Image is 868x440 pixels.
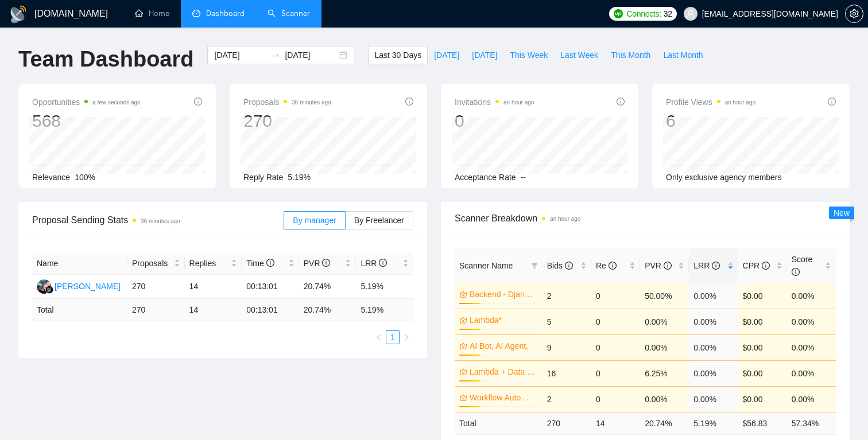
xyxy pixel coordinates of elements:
[591,283,640,309] td: 0
[834,208,850,217] span: New
[560,49,598,61] span: Last Week
[466,46,503,64] button: [DATE]
[288,173,311,182] span: 5.19%
[614,9,623,18] img: upwork-logo.png
[689,412,738,434] td: 5.19 %
[18,46,193,73] h1: Team Dashboard
[666,110,755,132] div: 6
[459,368,467,376] span: crown
[738,309,787,334] td: $0.00
[32,252,127,275] th: Name
[640,334,689,360] td: 0.00%
[762,262,770,270] span: info-circle
[689,283,738,309] td: 0.00%
[9,5,28,24] img: logo
[206,9,245,18] span: Dashboard
[640,309,689,334] td: 0.00%
[459,342,467,350] span: crown
[374,49,421,61] span: Last 30 Days
[386,330,400,344] li: 1
[185,252,242,275] th: Replies
[185,275,242,299] td: 14
[609,262,617,270] span: info-circle
[657,46,709,64] button: Last Month
[214,49,266,61] input: Start date
[304,259,331,268] span: PVR
[459,394,467,402] span: crown
[455,110,534,132] div: 0
[379,259,387,267] span: info-circle
[542,309,591,334] td: 5
[470,391,536,404] a: Workflow Automation
[640,386,689,412] td: 0.00%
[243,173,283,182] span: Reply Rate
[470,340,536,352] a: AI Bot, AI Agent,
[510,49,548,61] span: This Week
[787,309,836,334] td: 0.00%
[689,386,738,412] td: 0.00%
[604,46,657,64] button: This Month
[246,259,274,268] span: Time
[666,173,782,182] span: Only exclusive agency members
[664,7,672,20] span: 32
[434,49,459,61] span: [DATE]
[787,386,836,412] td: 0.00%
[470,314,536,326] a: Lambda*
[32,299,127,321] td: Total
[738,283,787,309] td: $0.00
[531,262,538,269] span: filter
[127,299,185,321] td: 270
[242,275,299,299] td: 00:13:01
[37,279,51,294] img: SM
[738,412,787,434] td: $ 56.83
[472,49,497,61] span: [DATE]
[693,261,720,270] span: LRR
[725,99,755,106] time: an hour ago
[591,309,640,334] td: 0
[529,257,540,274] span: filter
[354,216,404,225] span: By Freelancer
[55,280,121,293] div: [PERSON_NAME]
[403,334,410,341] span: right
[135,9,169,18] a: homeHome
[689,334,738,360] td: 0.00%
[32,110,141,132] div: 568
[400,330,413,344] button: right
[542,334,591,360] td: 9
[503,46,554,64] button: This Week
[738,360,787,386] td: $0.00
[565,262,573,270] span: info-circle
[792,268,800,276] span: info-circle
[285,49,337,61] input: End date
[743,261,770,270] span: CPR
[645,261,672,270] span: PVR
[45,286,53,294] img: gigradar-bm.png
[787,412,836,434] td: 57.34 %
[132,257,172,270] span: Proposals
[299,299,356,321] td: 20.74 %
[322,259,330,267] span: info-circle
[596,261,617,270] span: Re
[591,360,640,386] td: 0
[292,99,331,106] time: 36 minutes ago
[459,290,467,298] span: crown
[459,261,513,270] span: Scanner Name
[787,283,836,309] td: 0.00%
[368,46,428,64] button: Last 30 Days
[470,365,536,378] a: Lambda + Data Engineer - Solo
[591,412,640,434] td: 14
[185,299,242,321] td: 14
[243,110,331,132] div: 270
[738,386,787,412] td: $0.00
[787,360,836,386] td: 0.00%
[405,98,413,106] span: info-circle
[459,316,467,324] span: crown
[787,334,836,360] td: 0.00%
[547,261,573,270] span: Bids
[293,216,336,225] span: By manager
[361,259,387,268] span: LRR
[194,98,202,106] span: info-circle
[640,412,689,434] td: 20.74 %
[666,95,755,109] span: Profile Views
[271,50,280,60] span: to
